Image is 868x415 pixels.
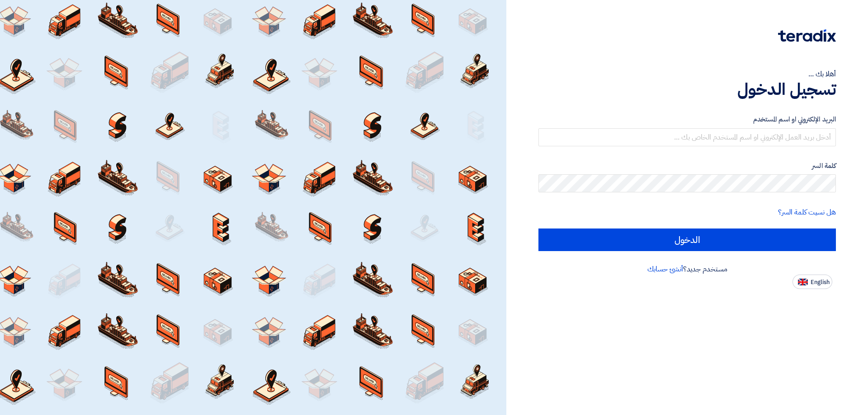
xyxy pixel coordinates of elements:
[538,114,836,125] label: البريد الإلكتروني او اسم المستخدم
[538,128,836,146] input: أدخل بريد العمل الإلكتروني او اسم المستخدم الخاص بك ...
[538,161,836,171] label: كلمة السر
[538,264,836,275] div: مستخدم جديد؟
[778,29,836,42] img: Teradix logo
[538,228,836,251] input: الدخول
[778,207,836,218] a: هل نسيت كلمة السر؟
[647,264,683,275] a: أنشئ حسابك
[811,279,830,285] span: English
[538,79,836,99] h1: تسجيل الدخول
[798,279,808,285] img: en-US.png
[538,69,836,79] div: أهلا بك ...
[793,275,832,289] button: English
